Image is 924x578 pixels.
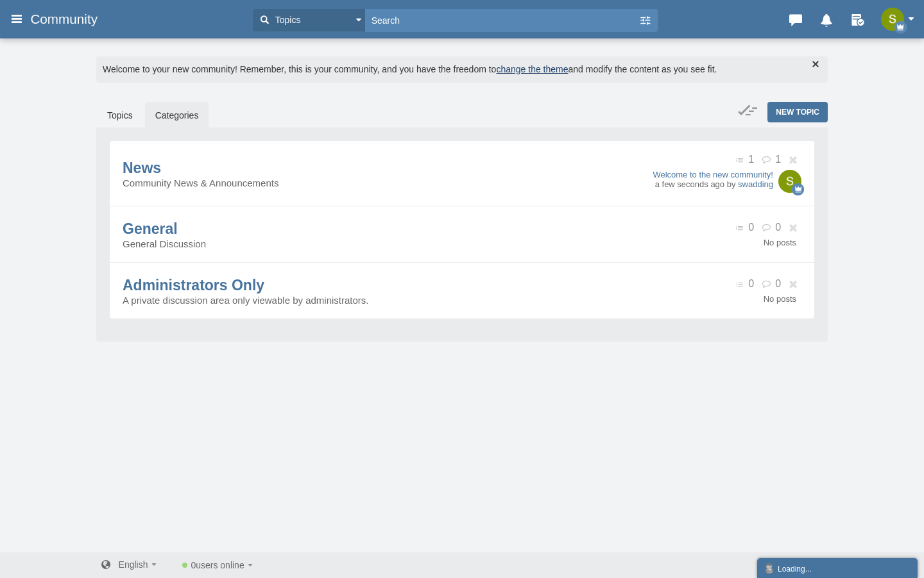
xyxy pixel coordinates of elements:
span: 1 [748,154,754,165]
a: swadding [738,179,773,189]
span: 1 [775,154,781,165]
a: General [123,220,178,237]
a: Topics [97,102,143,129]
span: Topics [272,13,301,27]
input: Search [365,9,639,31]
span: users online [196,560,244,570]
span: New Topic [776,108,819,117]
a: Welcome to the new community! [653,170,773,179]
span: 0 [748,278,754,289]
span: Community [30,12,107,27]
a: Administrators Only [123,277,264,293]
a: News [123,160,161,176]
a: change the theme [496,64,568,74]
time: a few seconds ago [655,179,724,189]
div: Loading... [764,561,911,575]
button: Topics [253,9,365,31]
img: 9jvYSCAAAABklEQVQDAMnuttVafRgtAAAAAElFTkSuQmCC [881,8,904,31]
div: Welcome to your new community! Remember, this is your community, and you have the freedom to and ... [96,56,828,83]
span: 0 [748,222,754,233]
span: 0 [775,222,781,233]
a: Categories [145,102,209,129]
span: 0 [775,278,781,289]
span: English [119,559,148,570]
img: 9jvYSCAAAABklEQVQDAMnuttVafRgtAAAAAElFTkSuQmCC [778,170,801,193]
a: Community [30,8,246,31]
a: 0 [182,560,252,570]
a: New Topic [767,102,828,122]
